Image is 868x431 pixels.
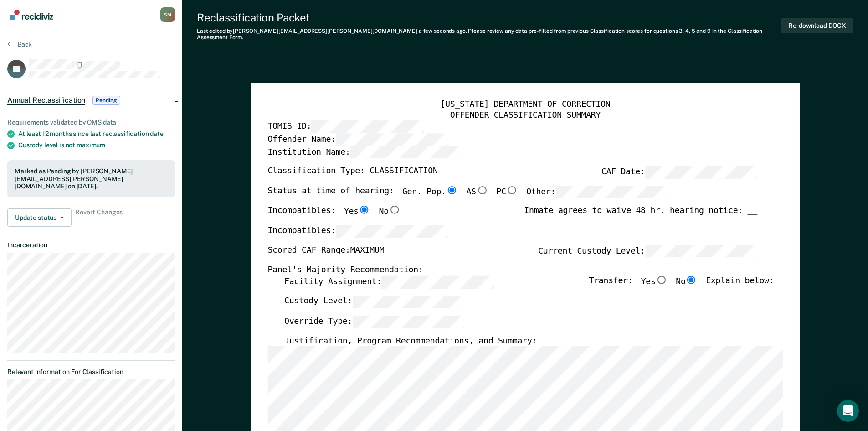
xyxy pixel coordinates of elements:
label: TOMIS ID: [267,120,423,133]
label: Override Type: [284,316,464,328]
label: Justification, Program Recommendations, and Summary: [284,335,536,346]
label: CAF Date: [601,166,757,178]
button: Update status [7,208,72,227]
img: Recidiviz [10,10,53,20]
label: Yes [344,206,370,218]
label: Custody Level: [284,296,464,308]
input: Custody Level: [352,296,464,308]
label: No [676,275,698,288]
div: Open Intercom Messenger [837,400,859,422]
button: Profile dropdown button [160,7,175,22]
span: a few seconds ago [419,28,466,34]
div: Requirements validated by OMS data [7,119,175,126]
div: Inmate agrees to waive 48 hr. hearing notice: __ [524,206,757,225]
label: Incompatibles: [267,225,448,238]
input: Offender Name: [335,133,447,146]
span: date [150,130,163,137]
button: Back [7,40,32,48]
input: Gen. Pop. [446,186,457,194]
label: Other: [526,186,668,198]
input: No [388,206,400,214]
input: Other: [555,186,668,198]
input: Yes [655,275,667,284]
input: Facility Assignment: [381,275,493,288]
div: S M [160,7,175,22]
span: Revert Changes [75,208,123,227]
input: Override Type: [352,316,464,328]
input: No [685,275,697,284]
label: Scored CAF Range: MAXIMUM [267,245,384,258]
dt: Incarceration [7,241,175,249]
div: Marked as Pending by [PERSON_NAME][EMAIL_ADDRESS][PERSON_NAME][DOMAIN_NAME] on [DATE]. [15,167,168,190]
label: Current Custody Level: [538,245,757,258]
label: PC [496,186,518,198]
div: At least 12 months since last reclassification [18,130,175,138]
label: Facility Assignment: [284,275,493,288]
span: maximum [77,141,105,149]
div: Last edited by [PERSON_NAME][EMAIL_ADDRESS][PERSON_NAME][DOMAIN_NAME] . Please review any data pr... [197,28,781,41]
div: [US_STATE] DEPARTMENT OF CORRECTION [267,99,783,110]
input: AS [476,186,488,194]
label: No [379,206,401,218]
input: Current Custody Level: [645,245,757,258]
div: Incompatibles: [267,206,401,225]
span: Pending [92,96,120,105]
input: CAF Date: [645,166,757,178]
div: Reclassification Packet [197,11,781,24]
div: Status at time of hearing: [267,186,668,206]
label: Classification Type: CLASSIFICATION [267,166,437,178]
label: Offender Name: [267,133,448,146]
input: Incompatibles: [335,225,447,238]
button: Re-download DOCX [781,18,853,33]
span: Annual Reclassification [7,96,85,105]
label: Gen. Pop. [402,186,457,198]
input: TOMIS ID: [311,120,423,133]
dt: Relevant Information For Classification [7,368,175,376]
div: Panel's Majority Recommendation: [267,265,757,275]
div: Transfer: Explain below: [589,275,774,296]
div: OFFENDER CLASSIFICATION SUMMARY [267,110,783,121]
label: Yes [641,275,667,288]
div: Custody level is not [18,141,175,149]
input: Institution Name: [350,146,462,159]
label: AS [466,186,488,198]
input: Yes [358,206,370,214]
label: Institution Name: [267,146,462,159]
input: PC [506,186,518,194]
